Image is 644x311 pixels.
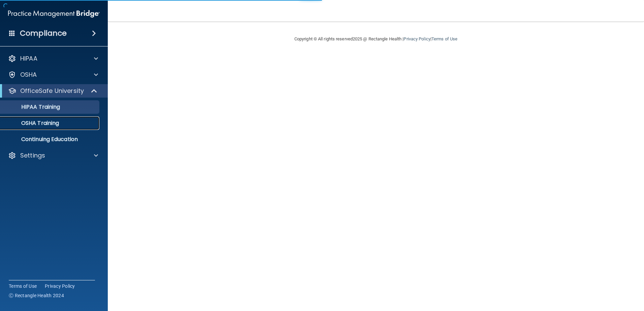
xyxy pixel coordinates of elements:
[9,292,64,299] span: Ⓒ Rectangle Health 2024
[8,71,98,79] a: OSHA
[4,136,96,143] p: Continuing Education
[8,87,98,95] a: OfficeSafe University
[9,283,37,289] a: Terms of Use
[404,36,430,41] a: Privacy Policy
[4,120,59,127] p: OSHA Training
[253,28,499,50] div: Copyright © All rights reserved 2025 @ Rectangle Health | |
[20,71,37,79] p: OSHA
[431,36,457,41] a: Terms of Use
[20,151,45,160] p: Settings
[45,283,75,289] a: Privacy Policy
[4,104,60,110] p: HIPAA Training
[8,55,98,63] a: HIPAA
[20,29,67,38] h4: Compliance
[8,7,100,21] img: PMB logo
[8,151,98,160] a: Settings
[20,55,37,63] p: HIPAA
[20,87,84,95] p: OfficeSafe University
